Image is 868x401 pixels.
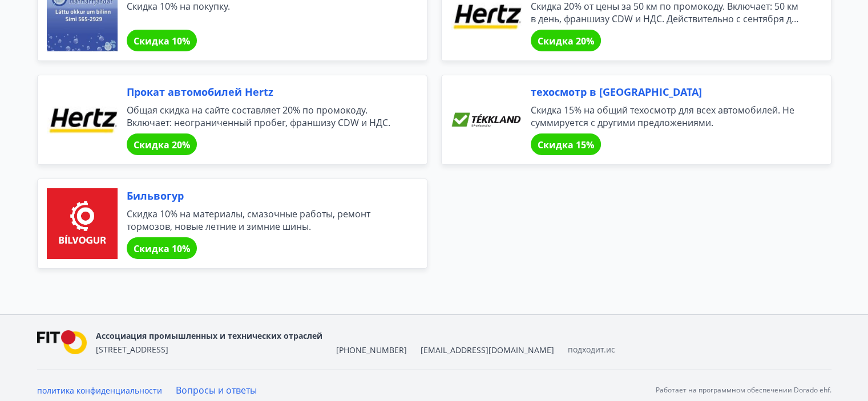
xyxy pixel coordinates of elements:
[134,139,190,151] font: Скидка 20%
[531,104,794,129] font: Скидка 15% на общий техосмотр для всех автомобилей. Не суммируется с другими предложениями.
[421,345,554,355] font: [EMAIL_ADDRESS][DOMAIN_NAME]
[336,345,407,355] font: [PHONE_NUMBER]
[134,242,190,255] font: Скидка 10%
[96,330,322,341] font: Ассоциация промышленных и технических отраслей
[531,85,702,99] font: техосмотр в [GEOGRAPHIC_DATA]
[538,35,594,47] font: Скидка 20%
[96,344,168,355] font: [STREET_ADDRESS]
[134,35,190,47] font: Скидка 10%
[127,208,370,233] font: Скидка 10% на материалы, смазочные работы, ремонт тормозов, новые летние и зимние шины.
[127,189,184,202] font: Бильвогур
[538,139,594,151] font: Скидка 15%
[568,344,615,355] a: подходит.ис
[127,104,390,129] font: Общая скидка на сайте составляет 20% по промокоду. Включает: неограниченный пробег, франшизу CDW ...
[127,85,273,99] font: Прокат автомобилей Hertz
[176,384,257,396] a: Вопросы и ответы
[656,385,831,395] font: Работает на программном обеспечении Dorado ehf.
[37,385,162,396] a: политика конфиденциальности
[37,330,87,355] img: FPQVkF9lTnNbbaRSFyT17YYeljoOGk5m51IhT0bO.png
